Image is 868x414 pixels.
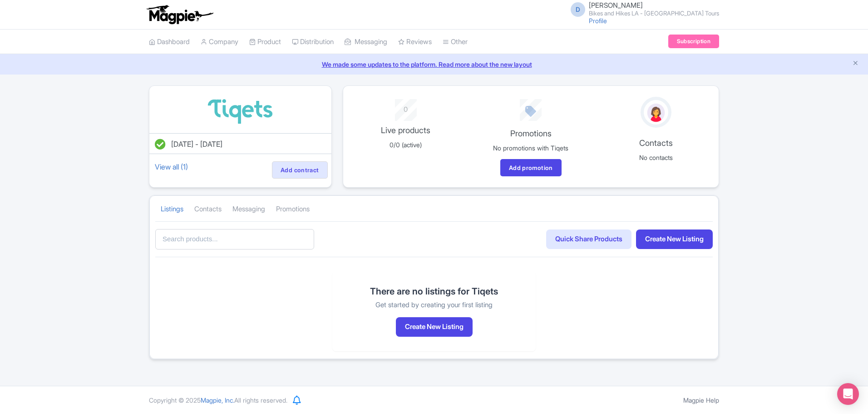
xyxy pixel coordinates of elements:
[345,30,387,55] a: Messaging
[161,197,183,222] a: Listings
[171,140,222,149] span: [DATE] - [DATE]
[153,160,190,173] a: View all (1)
[443,30,468,55] a: Other
[837,383,859,405] div: Open Intercom Messenger
[149,30,190,55] a: Dashboard
[646,102,666,124] img: avatar_key_member-9c1dde93af8b07d7383eb8b5fb890c87.png
[292,30,334,55] a: Distribution
[272,161,328,179] a: Add contract
[199,97,281,126] img: xlylp2e7krlb77sltcny.svg
[599,153,713,162] p: No contacts
[194,197,222,222] a: Contacts
[589,10,719,16] small: Bikes and Hikes LA - [GEOGRAPHIC_DATA] Tours
[571,2,585,17] span: D
[143,395,293,405] div: Copyright © 2025 All rights reserved.
[155,229,314,249] input: Search products...
[852,59,859,69] button: Close announcement
[473,127,588,140] p: Promotions
[396,317,473,337] button: Create New Listing
[249,30,281,55] a: Product
[546,229,631,249] a: Quick Share Products
[375,300,493,310] p: Get started by creating your first listing
[349,99,463,115] div: 0
[683,396,719,404] a: Magpie Help
[370,286,498,296] h2: There are no listings for Tiqets
[500,159,562,176] a: Add promotion
[201,396,234,404] span: Magpie, Inc.
[636,229,713,249] a: Create New Listing
[589,1,643,10] span: [PERSON_NAME]
[668,35,719,48] a: Subscription
[398,30,432,55] a: Reviews
[5,60,863,69] a: We made some updates to the platform. Read more about the new layout
[589,17,607,25] a: Profile
[565,2,719,16] a: D [PERSON_NAME] Bikes and Hikes LA - [GEOGRAPHIC_DATA] Tours
[473,143,588,153] p: No promotions with Tiqets
[349,140,463,150] p: 0/0 (active)
[201,30,238,55] a: Company
[232,197,265,222] a: Messaging
[599,137,713,149] p: Contacts
[349,124,463,136] p: Live products
[276,197,310,222] a: Promotions
[144,5,215,25] img: logo-ab69f6fb50320c5b225c76a69d11143b.png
